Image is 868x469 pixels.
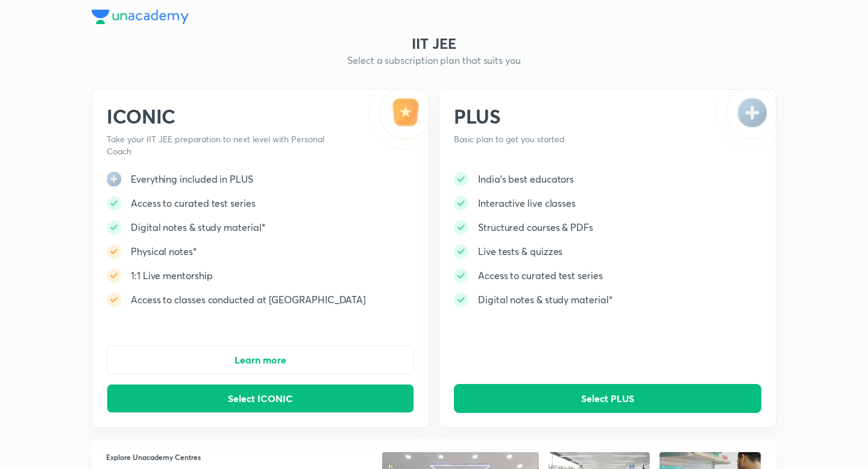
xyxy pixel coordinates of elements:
[715,90,776,150] img: -
[92,10,189,24] img: Company Logo
[106,452,330,462] p: Explore Unacademy Centres
[131,244,197,259] h5: Physical notes*
[454,220,468,234] img: -
[107,384,414,413] button: Select ICONIC
[478,172,574,186] h5: India's best educators
[454,384,761,413] button: Select PLUS
[454,268,468,283] img: -
[131,196,256,210] h5: Access to curated test series
[478,244,562,259] h5: Live tests & quizzes
[454,292,468,307] img: -
[107,268,121,283] img: -
[107,104,348,128] h2: ICONIC
[234,354,286,366] span: Learn more
[107,292,121,307] img: -
[107,220,121,234] img: -
[131,220,266,234] h5: Digital notes & study material*
[107,244,121,259] img: -
[368,90,429,150] img: -
[478,196,576,210] h5: Interactive live classes
[107,345,414,374] button: Learn more
[92,53,776,68] h5: Select a subscription plan that suits you
[581,392,634,404] span: Select PLUS
[107,196,121,210] img: -
[478,268,603,283] h5: Access to curated test series
[478,292,613,307] h5: Digital notes & study material*
[131,172,253,186] h5: Everything included in PLUS
[478,220,593,234] h5: Structured courses & PDFs
[131,292,366,307] h5: Access to classes conducted at [GEOGRAPHIC_DATA]
[107,133,348,157] p: Take your IIT JEE preparation to next level with Personal Coach
[454,244,468,259] img: -
[454,196,468,210] img: -
[454,133,696,145] p: Basic plan to get you started
[131,268,212,283] h5: 1:1 Live mentorship
[454,172,468,186] img: -
[92,34,776,53] h3: IIT JEE
[454,104,696,128] h2: PLUS
[228,392,293,404] span: Select ICONIC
